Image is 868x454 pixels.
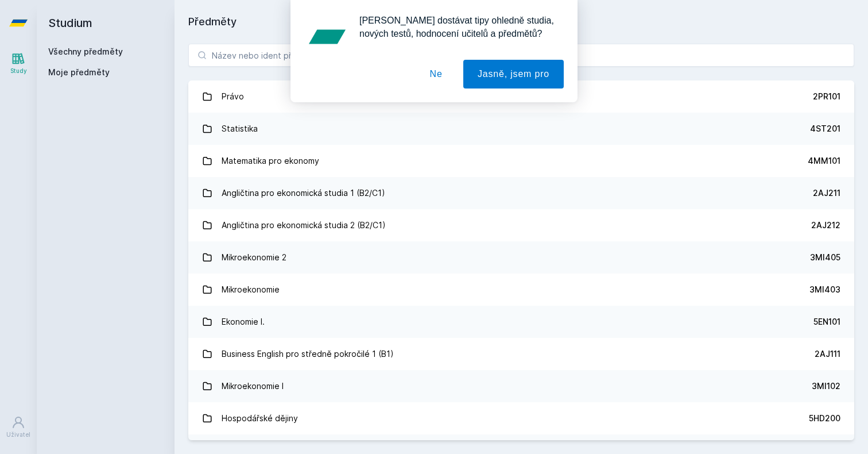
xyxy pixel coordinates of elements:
[188,177,854,209] a: Angličtina pro ekonomická studia 1 (B2/C1) 2AJ211
[188,370,854,402] a: Mikroekonomie I 3MI102
[6,430,30,439] div: Uživatel
[810,123,840,134] div: 4ST201
[188,113,854,145] a: Statistika 4ST201
[188,338,854,370] a: Business English pro středně pokročilé 1 (B1) 2AJ111
[188,145,854,177] a: Matematika pro ekonomy 4MM101
[416,60,457,89] button: Ne
[815,348,840,360] div: 2AJ111
[222,310,265,333] div: Ekonomie I.
[812,380,840,392] div: 3MI102
[222,214,386,237] div: Angličtina pro ekonomická studia 2 (B2/C1)
[808,155,840,167] div: 4MM101
[222,117,258,140] div: Statistika
[463,60,564,89] button: Jasně, jsem pro
[188,209,854,241] a: Angličtina pro ekonomická studia 2 (B2/C1) 2AJ212
[188,402,854,434] a: Hospodářské dějiny 5HD200
[350,14,564,40] div: [PERSON_NAME] dostávat tipy ohledně studia, nových testů, hodnocení učitelů a předmětů?
[222,182,385,205] div: Angličtina pro ekonomická studia 1 (B2/C1)
[2,410,34,445] a: Uživatel
[222,407,298,430] div: Hospodářské dějiny
[222,343,394,365] div: Business English pro středně pokročilé 1 (B1)
[304,14,350,60] img: notification icon
[222,375,284,398] div: Mikroekonomie I
[809,413,840,424] div: 5HD200
[188,306,854,338] a: Ekonomie I. 5EN101
[188,241,854,274] a: Mikroekonomie 2 3MI405
[222,149,319,172] div: Matematika pro ekonomy
[810,252,840,263] div: 3MI405
[222,278,280,301] div: Mikroekonomie
[811,220,840,231] div: 2AJ212
[188,274,854,306] a: Mikroekonomie 3MI403
[222,246,286,269] div: Mikroekonomie 2
[813,316,840,328] div: 5EN101
[809,284,840,295] div: 3MI403
[813,187,840,199] div: 2AJ211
